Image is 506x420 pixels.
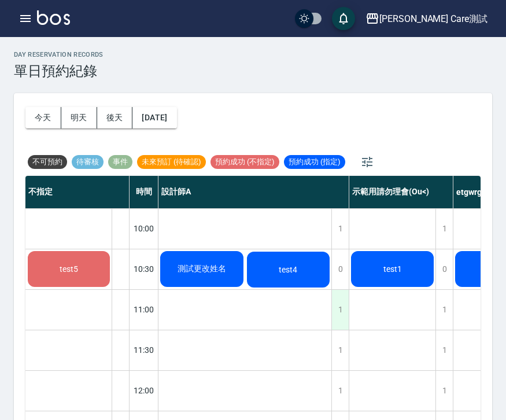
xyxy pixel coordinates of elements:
div: 10:30 [130,249,158,289]
div: [PERSON_NAME] Care測試 [379,12,487,26]
button: 後天 [97,107,133,128]
span: 預約成功 (不指定) [210,157,279,167]
div: 1 [435,330,453,370]
span: 事件 [108,157,132,167]
div: 1 [331,371,349,411]
button: [DATE] [132,107,176,128]
div: 0 [331,249,349,289]
button: 明天 [61,107,97,128]
div: 12:00 [130,370,158,411]
span: 未來預訂 (待確認) [137,157,206,167]
div: 1 [331,330,349,370]
button: 今天 [25,107,61,128]
span: 測試更改姓名 [175,264,228,274]
button: save [332,7,355,30]
div: 不指定 [25,176,130,208]
span: 預約成功 (指定) [284,157,345,167]
span: test4 [276,265,300,274]
div: 設計師A [158,176,349,208]
div: 1 [331,209,349,249]
div: 1 [331,290,349,330]
div: 10:00 [130,208,158,249]
div: 11:30 [130,330,158,370]
button: [PERSON_NAME] Care測試 [361,7,492,31]
div: 示範用請勿理會(Ou<) [349,176,453,208]
div: 1 [435,290,453,330]
h2: day Reservation records [14,51,104,58]
div: 11:00 [130,289,158,330]
span: test5 [57,264,80,274]
span: 不可預約 [28,157,67,167]
div: 0 [435,249,453,289]
div: 時間 [130,176,158,208]
div: 1 [435,371,453,411]
span: 待審核 [72,157,104,167]
span: test1 [381,264,404,274]
img: Logo [37,10,70,25]
h3: 單日預約紀錄 [14,63,104,79]
div: 1 [435,209,453,249]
